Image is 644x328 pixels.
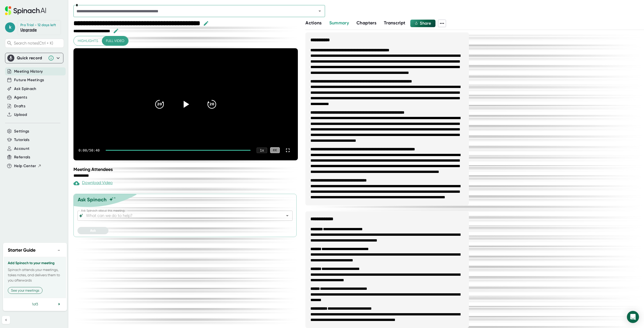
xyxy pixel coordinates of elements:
button: Transcript [384,20,406,26]
button: Future Meetings [14,77,44,83]
h2: Starter Guide [8,247,35,254]
div: CC [270,147,280,153]
span: 1 of 3 [32,302,38,306]
button: Summary [329,20,349,26]
div: Paid feature [73,180,113,186]
input: What can we do to help? [85,212,276,219]
button: Ask [77,227,108,234]
button: Share [410,20,435,27]
button: Meeting History [14,69,43,74]
button: Open [316,8,323,15]
div: Open Intercom Messenger [627,311,639,323]
h3: Add Spinach to your meeting [8,261,62,265]
button: Open [284,212,291,219]
button: Tutorials [14,137,29,143]
button: Highlights [74,36,102,45]
button: − [56,247,62,254]
div: Pro Trial - 12 days left [20,23,56,27]
p: Spinach attends your meetings, takes notes, and delivers them to you afterwards [8,267,62,283]
span: Highlights [78,38,98,44]
span: Summary [329,20,349,26]
span: k [5,22,15,32]
span: Actions [305,20,321,26]
span: Share [420,21,431,26]
button: Agents [14,95,27,100]
button: Actions [305,20,321,26]
button: Collapse sidebar [2,316,10,324]
div: 1 x [257,148,267,153]
a: Upgrade [20,27,37,32]
button: Chapters [356,20,376,26]
button: Account [14,146,29,152]
span: Chapters [356,20,376,26]
div: Quick record [7,53,61,63]
button: Ask Spinach [14,86,36,92]
span: Help Center [14,163,36,169]
button: Upload [14,112,27,118]
div: Ask Spinach [78,197,107,203]
div: Quick record [17,56,46,61]
button: Drafts [14,103,25,109]
button: Settings [14,128,29,134]
button: Full video [102,36,128,45]
button: Help Center [14,163,42,169]
span: Transcript [384,20,406,26]
span: Search notes (Ctrl + K) [14,41,62,45]
span: Full video [106,38,124,44]
button: See your meetings [8,287,43,294]
button: Referrals [14,154,30,160]
div: Meeting Attendees [73,167,299,172]
div: 0:00 / 50:40 [78,148,100,152]
span: Ask [90,228,96,233]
